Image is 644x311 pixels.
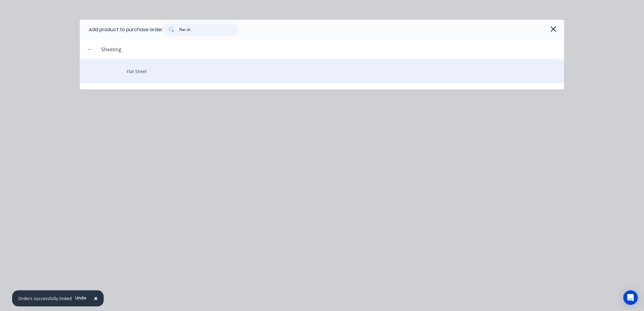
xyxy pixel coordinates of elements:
[89,26,163,33] div: Add product to purchase order
[179,24,239,36] input: Search products...
[94,294,98,303] span: ×
[623,290,638,305] div: Open Intercom Messenger
[72,293,90,303] button: Undo
[88,291,104,306] button: Close
[96,46,126,53] div: Sheeting
[18,295,72,302] div: Orders successfully linked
